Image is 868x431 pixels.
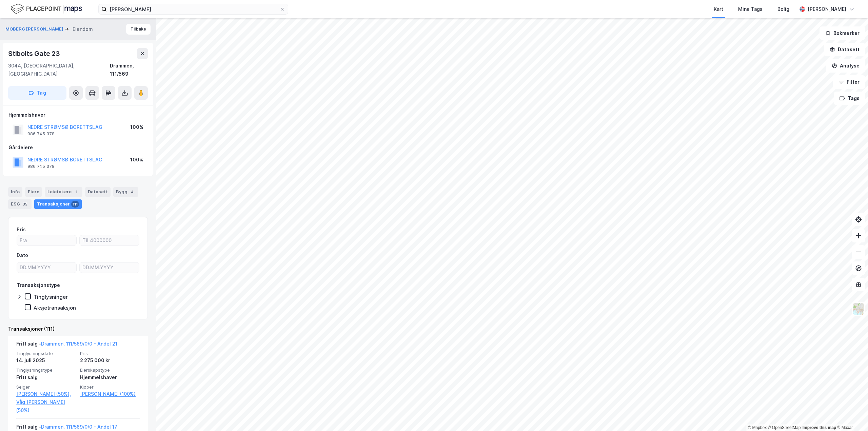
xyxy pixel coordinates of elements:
div: 3044, [GEOGRAPHIC_DATA], [GEOGRAPHIC_DATA] [8,62,110,78]
input: DD.MM.YYYY [17,262,76,273]
button: Bokmerker [820,26,865,40]
a: Våg [PERSON_NAME] (50%) [16,398,76,414]
input: Søk på adresse, matrikkel, gårdeiere, leietakere eller personer [107,4,280,14]
a: Drammen, 111/569/0/0 - Andel 21 [41,341,117,347]
div: [PERSON_NAME] [808,5,846,13]
div: Bygg [113,187,138,197]
img: logo.f888ab2527a4732fd821a326f86c7f29.svg [11,3,82,15]
div: Transaksjoner [34,199,82,209]
div: Eiere [25,187,42,197]
div: Bolig [777,5,789,13]
div: Transaksjoner (111) [8,325,148,333]
div: 986 745 378 [27,164,55,169]
a: Drammen, 111/569/0/0 - Andel 17 [41,424,117,430]
iframe: Chat Widget [834,398,868,431]
div: 986 745 378 [27,131,55,137]
div: 35 [21,201,29,208]
input: Til 4000000 [80,235,139,246]
button: Datasett [824,43,865,56]
div: Leietakere [45,187,82,197]
div: Eiendom [73,25,93,33]
div: Transaksjonstype [17,281,60,289]
div: Datasett [85,187,111,197]
a: [PERSON_NAME] (100%) [80,390,140,398]
a: Improve this map [803,425,836,430]
div: 1 [73,189,80,195]
div: Tinglysninger [34,294,68,300]
button: Analyse [826,59,865,73]
div: Kart [714,5,723,13]
div: ESG [8,199,32,209]
div: Fritt salg - [16,340,117,351]
div: Kontrollprogram for chat [834,398,868,431]
div: Dato [17,251,28,259]
a: [PERSON_NAME] (50%), [16,390,76,398]
span: Tinglysningsdato [16,351,76,356]
div: Info [8,187,22,197]
div: Drammen, 111/569 [110,62,148,78]
div: Hjemmelshaver [8,111,147,119]
span: Pris [80,351,140,356]
span: Kjøper [80,384,140,390]
button: Tag [8,86,66,100]
input: DD.MM.YYYY [80,262,139,273]
img: Z [852,302,865,315]
input: Fra [17,235,76,246]
div: 100% [130,123,143,131]
a: OpenStreetMap [768,425,801,430]
button: Tilbake [126,24,151,35]
div: 4 [129,189,136,195]
div: Hjemmelshaver [80,373,140,381]
button: Filter [833,75,865,89]
div: Fritt salg [16,373,76,381]
span: Selger [16,384,76,390]
span: Eierskapstype [80,367,140,373]
div: Stibolts Gate 23 [8,48,61,59]
div: 14. juli 2025 [16,356,76,365]
div: 111 [71,201,79,208]
button: Tags [834,92,865,105]
span: Tinglysningstype [16,367,76,373]
div: Mine Tags [738,5,763,13]
div: 100% [130,156,143,164]
div: 2 275 000 kr [80,356,140,365]
div: Pris [17,226,26,234]
div: Aksjetransaksjon [34,305,76,311]
button: MOBERG [PERSON_NAME] [5,26,65,33]
a: Mapbox [748,425,767,430]
div: Gårdeiere [8,143,147,152]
